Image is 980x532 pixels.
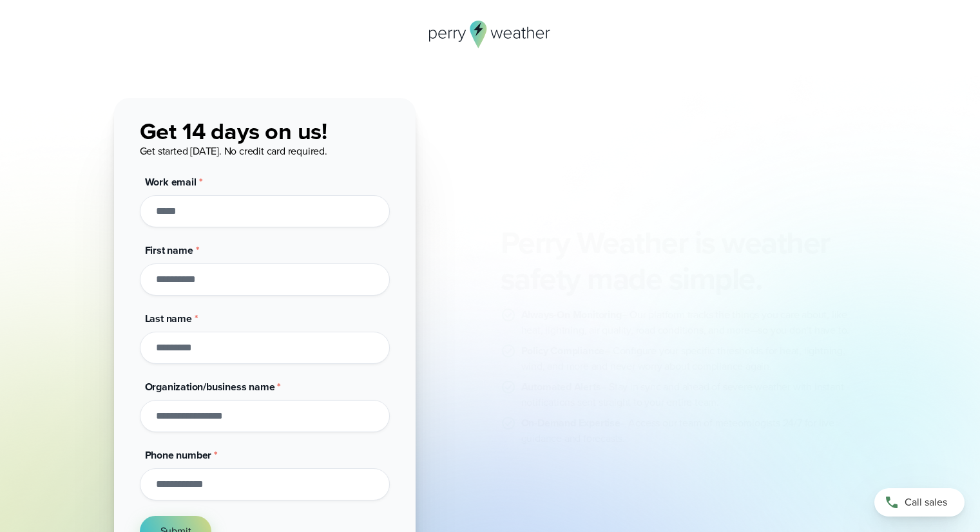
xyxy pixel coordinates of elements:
span: Last name [145,311,192,326]
a: Call sales [874,488,965,517]
span: Organization/business name [145,379,275,394]
span: Phone number [145,448,212,462]
span: Get 14 days on us! [140,114,327,148]
span: First name [145,243,193,258]
span: Call sales [905,495,947,510]
span: Get started [DATE]. No credit card required. [140,144,327,158]
span: Work email [145,175,197,189]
